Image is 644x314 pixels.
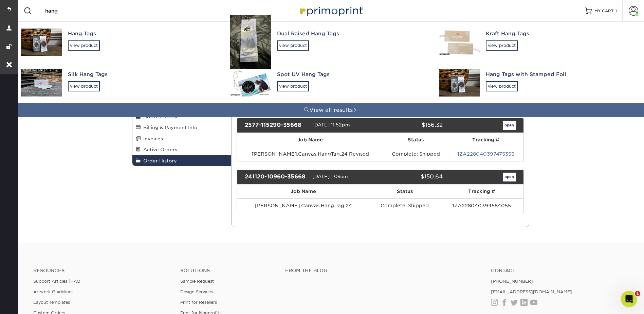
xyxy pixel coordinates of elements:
img: Hang Tags [21,29,62,56]
a: open [503,173,516,181]
a: Hang Tags with Stamped Foilview product [435,63,644,103]
th: Status [383,133,448,147]
span: 1 [635,291,640,296]
a: open [503,121,516,130]
a: Silk Hang Tagsview product [17,63,226,103]
img: Kraft Hang Tags [439,29,480,56]
a: Invoices [132,133,232,144]
img: Dual Raised Hang Tags [230,15,271,69]
input: SEARCH PRODUCTS..... [44,7,111,15]
a: Design Services [180,289,213,294]
a: Active Orders [132,144,232,155]
a: Contact [491,268,628,274]
div: view product [68,81,100,91]
div: view product [277,40,309,51]
td: [PERSON_NAME].Canvas HangTag.24 Revised [237,147,383,161]
td: Complete: Shipped [383,147,448,161]
img: Silk Hang Tags [21,69,62,97]
img: Spot UV Hang Tags [230,69,271,97]
a: 1ZA228040397475355 [457,151,514,157]
a: [EMAIL_ADDRESS][DOMAIN_NAME] [491,289,572,294]
th: Job Name [237,133,383,147]
div: 2577-115290-35668 [240,121,312,130]
a: [PHONE_NUMBER] [491,279,533,284]
td: [PERSON_NAME].Canvas Hang Tag.24 [237,198,370,213]
a: Spot UV Hang Tagsview product [226,63,435,103]
a: Print for Resellers [180,300,217,305]
div: view product [486,40,518,51]
div: Dual Raised Hang Tags [277,30,427,38]
th: Tracking # [448,133,523,147]
a: Layout Templates [33,300,70,305]
iframe: Intercom live chat [621,291,637,307]
h4: Solutions [180,268,275,274]
img: Hang Tags with Stamped Foil [439,69,480,97]
span: Invoices [141,136,163,141]
a: Kraft Hang Tagsview product [435,22,644,63]
a: Support Articles | FAQ [33,279,80,284]
a: View all results [17,103,644,117]
span: Active Orders [141,147,177,152]
div: Hang Tags [68,30,218,38]
a: Dual Raised Hang Tagsview product [226,22,435,63]
h4: From the Blog [285,268,473,274]
div: Hang Tags with Stamped Foil [486,71,636,78]
span: [DATE] 11:52pm [312,122,350,127]
a: Hang Tagsview product [17,22,226,63]
div: $156.32 [375,121,448,130]
div: view product [68,40,100,51]
span: Billing & Payment Info [141,125,197,130]
span: 1 [615,8,617,13]
th: Job Name [237,185,370,198]
a: Sample Request [180,279,214,284]
h4: Resources [33,268,170,274]
div: 241120-10960-35668 [240,173,312,181]
div: Kraft Hang Tags [486,30,636,38]
th: Tracking # [440,185,523,198]
div: Spot UV Hang Tags [277,71,427,78]
td: Complete: Shipped [370,198,440,213]
div: view product [277,81,309,91]
span: [DATE] 1:09am [312,174,348,179]
div: view product [486,81,518,91]
th: Status [370,185,440,198]
span: Order History [141,158,177,163]
span: MY CART [594,8,614,14]
a: Order History [132,155,232,166]
div: Silk Hang Tags [68,71,218,78]
div: $150.64 [375,173,448,181]
td: 1ZA228040394584055 [440,198,523,213]
a: Billing & Payment Info [132,122,232,133]
img: Primoprint [297,3,365,18]
a: Artwork Guidelines [33,289,73,294]
span: Address Book [141,114,177,119]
